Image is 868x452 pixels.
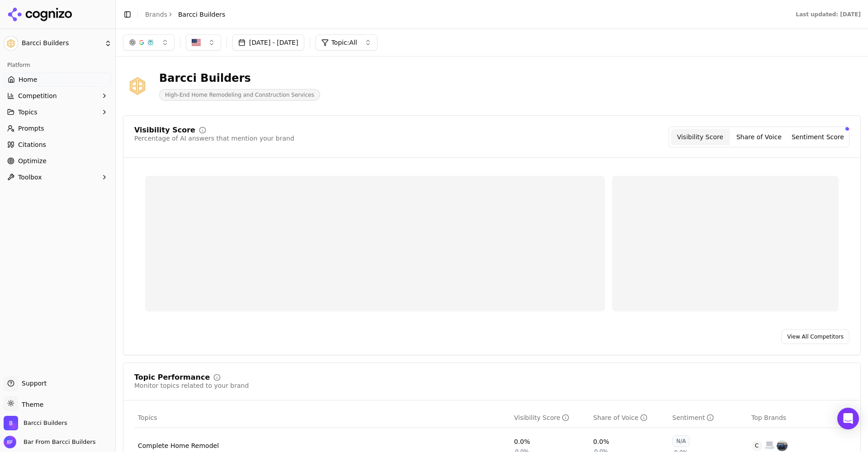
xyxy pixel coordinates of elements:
[18,124,44,133] span: Prompts
[4,58,112,72] div: Platform
[748,408,849,428] th: Top Brands
[510,408,590,428] th: visibilityScore
[4,416,67,430] button: Open organization switcher
[751,413,786,422] span: Top Brands
[134,134,294,143] div: Percentage of AI answers that mention your brand
[22,39,101,47] span: Barcci Builders
[837,408,859,429] div: Open Intercom Messenger
[4,170,112,184] button: Toolbox
[796,11,861,18] div: Last updated: [DATE]
[18,379,47,388] span: Support
[123,71,152,100] img: Barcci Builders
[788,129,847,145] button: Sentiment Score
[751,440,762,451] span: C
[590,408,669,428] th: shareOfVoice
[4,36,18,51] img: Barcci Builders
[138,413,157,422] span: Topics
[134,408,510,428] th: Topics
[4,436,16,448] img: Bar From Barcci Builders
[20,438,95,446] span: Bar From Barcci Builders
[514,437,530,446] div: 0.0%
[134,127,195,134] div: Visibility Score
[18,91,57,100] span: Competition
[159,71,320,85] div: Barcci Builders
[781,330,849,344] a: View All Competitors
[18,140,46,149] span: Citations
[18,173,42,182] span: Toolbox
[134,374,210,381] div: Topic Performance
[669,408,748,428] th: sentiment
[18,401,43,408] span: Theme
[4,105,112,119] button: Topics
[777,440,788,451] img: wise builders
[4,416,18,430] img: Barcci Builders
[18,108,38,117] span: Topics
[331,38,357,47] span: Topic: All
[24,419,67,427] span: Barcci Builders
[593,413,647,422] div: Share of Voice
[145,11,167,18] a: Brands
[514,413,569,422] div: Visibility Score
[730,129,788,145] button: Share of Voice
[145,10,225,19] nav: breadcrumb
[4,72,112,87] a: Home
[4,89,112,103] button: Competition
[671,129,730,145] button: Visibility Score
[18,156,47,165] span: Optimize
[159,89,320,101] span: High-End Home Remodeling and Construction Services
[764,440,775,451] img: greenberg construction
[672,413,714,422] div: Sentiment
[593,437,609,446] div: 0.0%
[138,441,219,450] a: Complete Home Remodel
[4,137,112,152] a: Citations
[178,10,225,19] span: Barcci Builders
[134,381,249,390] div: Monitor topics related to your brand
[4,436,95,448] button: Open user button
[672,435,690,447] div: N/A
[19,75,37,84] span: Home
[232,34,304,51] button: [DATE] - [DATE]
[192,38,201,47] img: US
[4,121,112,136] a: Prompts
[4,154,112,168] a: Optimize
